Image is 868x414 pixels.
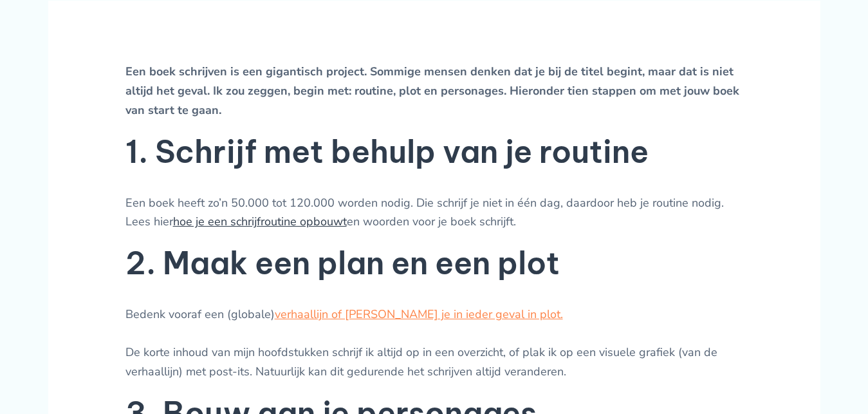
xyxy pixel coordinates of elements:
p: Een boek heeft zo’n 50.000 tot 120.000 worden nodig. Die schrijf je niet in één dag, daardoor heb... [125,194,743,232]
h2: 1. Schrijf met behulp van je routine [125,132,743,172]
h2: 2. Maak een plan en een plot [125,243,743,283]
p: Bedenk vooraf een (globale) De korte inhoud van mijn hoofdstukken schrijf ik altijd op in een ove... [125,305,743,382]
a: verhaallijn of [PERSON_NAME] je in ieder geval in plot. [275,306,563,322]
a: hoe je een schrijfroutine opbouwt [173,214,347,229]
strong: Een boek schrijven is een gigantisch project. Sommige mensen denken dat je bij de titel begint, m... [125,64,739,117]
